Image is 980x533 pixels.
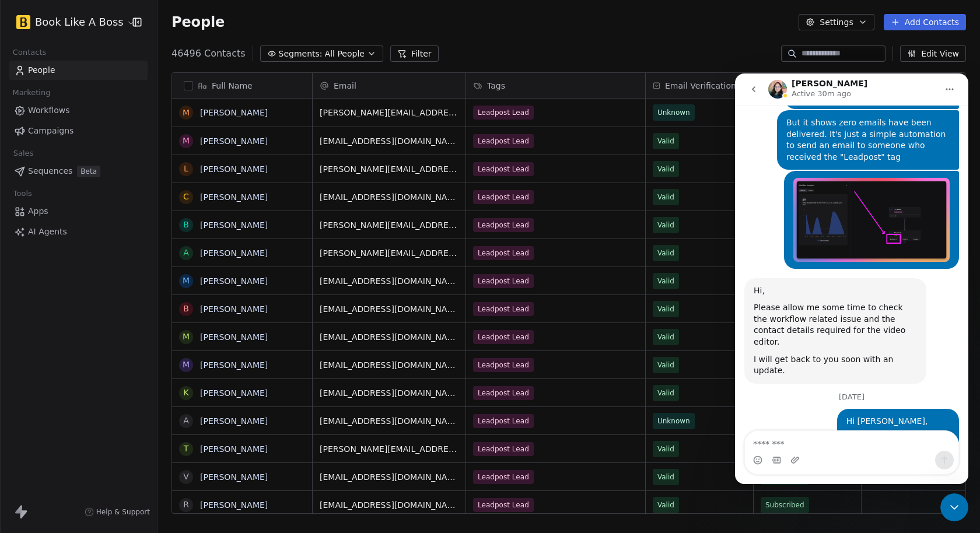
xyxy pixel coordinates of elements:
a: People [9,61,148,80]
span: Valid [657,219,674,231]
img: in-Profile_black_on_yellow.jpg [16,15,30,29]
span: [EMAIL_ADDRESS][DOMAIN_NAME] [320,499,459,511]
a: Campaigns [9,121,148,141]
div: Full Name [172,73,312,98]
div: T [184,443,189,455]
span: Sequences [28,165,72,177]
div: M [183,135,190,147]
span: Email Verification Status [665,80,746,92]
span: Subscribed [765,499,804,511]
span: Valid [657,135,674,147]
a: [PERSON_NAME] [200,304,268,314]
span: [PERSON_NAME][EMAIL_ADDRESS][DOMAIN_NAME] [320,219,459,231]
span: Tools [8,185,37,202]
div: M [183,107,190,119]
a: [PERSON_NAME] [200,220,268,230]
a: [PERSON_NAME] [200,444,268,454]
span: [EMAIL_ADDRESS][DOMAIN_NAME] [320,303,459,315]
div: M [183,275,190,287]
a: SequencesBeta [9,162,148,181]
span: [EMAIL_ADDRESS][DOMAIN_NAME] [320,135,459,147]
div: Email [313,73,466,98]
span: Leadpost Lead [473,274,534,288]
span: [EMAIL_ADDRESS][DOMAIN_NAME] [320,387,459,399]
span: Leadpost Lead [473,498,534,512]
a: Help & Support [85,507,150,517]
a: Workflows [9,101,148,120]
span: Leadpost Lead [473,386,534,400]
span: AI Agents [28,226,67,238]
button: Settings [799,14,874,30]
span: Valid [657,163,674,175]
span: Help & Support [96,507,150,517]
span: Valid [657,331,674,343]
span: Leadpost Lead [473,442,534,456]
span: Campaigns [28,125,73,137]
span: Sales [8,145,38,162]
span: Tags [487,80,505,92]
a: [PERSON_NAME] [200,276,268,286]
button: Edit View [900,45,966,62]
span: People [171,13,225,31]
div: grid [172,99,313,514]
span: Valid [657,275,674,287]
div: B [183,303,189,315]
div: R [183,499,189,511]
a: [PERSON_NAME] [200,416,268,426]
span: Leadpost Lead [473,162,534,176]
span: Leadpost Lead [473,246,534,260]
span: Apps [28,205,48,218]
a: [PERSON_NAME] [200,108,268,117]
span: All People [325,48,365,60]
span: [PERSON_NAME][EMAIL_ADDRESS][PERSON_NAME][DOMAIN_NAME] [320,107,459,118]
span: Email [334,80,356,92]
span: [EMAIL_ADDRESS][DOMAIN_NAME] [320,191,459,203]
div: A [183,415,189,427]
span: Contacts [8,44,51,61]
div: Email Verification Status [646,73,753,98]
div: M [183,359,190,371]
div: K [183,387,188,399]
span: Marketing [8,84,55,101]
span: Valid [657,499,674,511]
div: M [183,331,190,343]
span: [EMAIL_ADDRESS][DOMAIN_NAME] [320,275,459,287]
span: Leadpost Lead [473,218,534,232]
span: People [28,64,55,76]
button: Filter [390,45,439,62]
a: [PERSON_NAME] [200,500,268,510]
span: [EMAIL_ADDRESS][DOMAIN_NAME] [320,331,459,343]
a: [PERSON_NAME] [200,472,268,482]
div: grid [313,99,967,514]
a: [PERSON_NAME] [200,192,268,202]
button: Book Like A Boss [14,12,124,32]
a: [PERSON_NAME] [200,136,268,146]
iframe: Intercom live chat [940,493,968,521]
span: Leadpost Lead [473,190,534,204]
span: Leadpost Lead [473,134,534,148]
a: Apps [9,202,148,221]
span: [PERSON_NAME][EMAIL_ADDRESS][DOMAIN_NAME] [320,163,459,175]
a: AI Agents [9,222,148,241]
span: Beta [77,166,100,177]
button: Add Contacts [884,14,966,30]
span: Leadpost Lead [473,302,534,316]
